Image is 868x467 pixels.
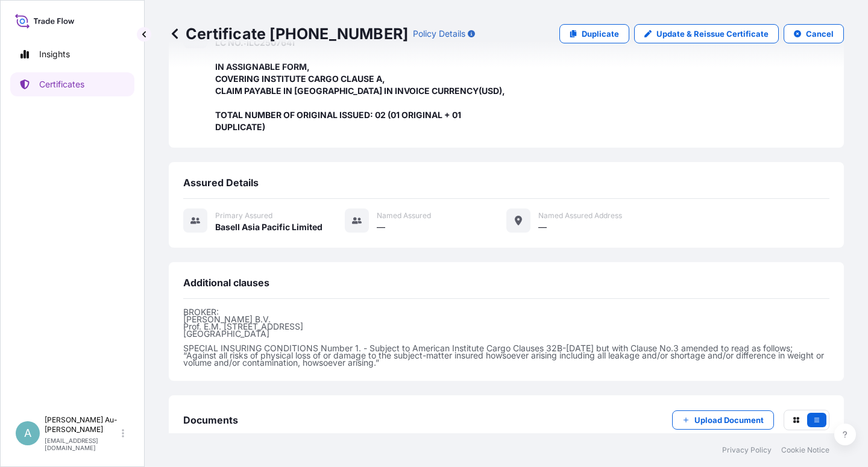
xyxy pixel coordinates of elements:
[694,414,764,426] p: Upload Document
[45,415,119,434] p: [PERSON_NAME] Au-[PERSON_NAME]
[10,72,134,96] a: Certificates
[582,28,619,40] p: Duplicate
[784,24,844,43] button: Cancel
[215,211,272,221] span: Primary assured
[781,445,829,455] a: Cookie Notice
[672,410,774,430] button: Upload Document
[215,37,506,133] span: LC NO.:ILC2507641 IN ASSIGNABLE FORM, COVERING INSTITUTE CARGO CLAUSE A, CLAIM PAYABLE IN [GEOGRA...
[634,24,779,43] a: Update & Reissue Certificate
[45,437,119,451] p: [EMAIL_ADDRESS][DOMAIN_NAME]
[413,28,465,40] p: Policy Details
[656,28,769,40] p: Update & Reissue Certificate
[183,309,829,366] p: BROKER: [PERSON_NAME] B.V. Prof. E.M. [STREET_ADDRESS] [GEOGRAPHIC_DATA] SPECIAL INSURING CONDITI...
[538,211,622,221] span: Named Assured Address
[169,24,408,43] p: Certificate [PHONE_NUMBER]
[806,28,834,40] p: Cancel
[39,48,70,60] p: Insights
[183,414,238,426] span: Documents
[722,445,772,455] a: Privacy Policy
[10,42,134,66] a: Insights
[538,221,547,233] span: —
[183,277,269,289] span: Additional clauses
[183,177,259,189] span: Assured Details
[377,211,431,221] span: Named Assured
[39,78,84,90] p: Certificates
[377,221,385,233] span: —
[24,427,31,439] span: A
[215,221,322,233] span: Basell Asia Pacific Limited
[559,24,629,43] a: Duplicate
